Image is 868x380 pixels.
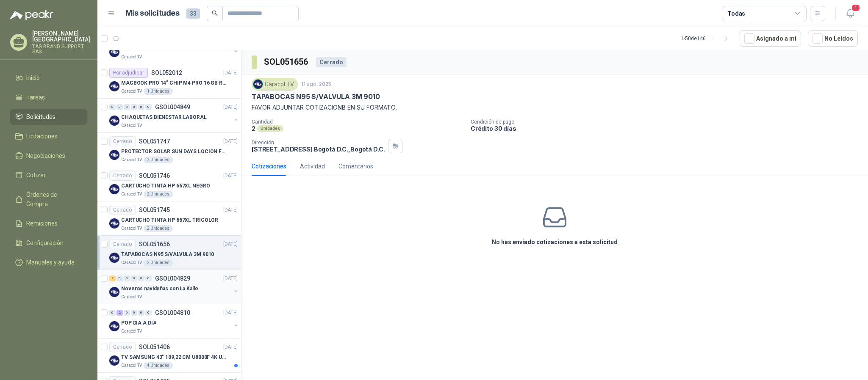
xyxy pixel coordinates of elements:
p: TV SAMSUNG 43" 109,22 CM U8000F 4K UHD [121,353,227,361]
a: CerradoSOL051747[DATE] Company LogoPROTECTOR SOLAR SUN DAYS LOCION FPS 50 CAJA X 24 UNCaracol TV2... [97,133,241,167]
div: 0 [138,310,144,316]
p: [DATE] [223,206,238,214]
img: Company Logo [109,321,119,331]
div: Unidades [257,125,283,132]
div: 0 [116,275,123,281]
p: Caracol TV [121,88,142,95]
div: Cerrado [109,136,136,146]
img: Company Logo [109,218,119,229]
p: POP DIA A DIA [121,319,156,327]
p: Caracol TV [121,362,142,369]
div: 0 [145,104,152,110]
div: 2 Unidades [144,157,173,163]
div: Cerrado [109,205,136,215]
p: TAPABOCAS N95 S/VALVULA 3M 9010 [121,251,214,259]
div: 0 [145,310,152,316]
p: FAVOR ADJUNTAR COTIZACIONB EN SU FORMATO, [252,103,858,112]
span: Inicio [26,73,40,83]
a: Inicio [10,70,87,86]
p: TAPABOCAS N95 S/VALVULA 3M 9010 [252,92,380,101]
p: [DATE] [223,240,238,248]
img: Logo peakr [10,10,53,20]
p: SOL051406 [139,344,170,350]
img: Company Logo [109,253,119,263]
p: Caracol TV [121,54,142,61]
span: 1 [851,4,860,12]
h3: SOL051656 [264,55,309,69]
p: Caracol TV [121,157,142,163]
p: SOL051747 [139,138,170,144]
span: Configuración [26,238,64,248]
p: GSOL004810 [155,310,190,316]
span: Solicitudes [26,112,55,121]
p: [DATE] [223,103,238,111]
a: Licitaciones [10,128,87,144]
p: CHAQUETAS BIENESTAR LABORAL [121,113,207,121]
div: Cerrado [109,239,136,249]
a: Configuración [10,235,87,251]
p: CARTUCHO TINTA HP 667XL NEGRO [121,182,210,190]
div: Caracol TV [252,78,298,91]
p: Caracol TV [121,294,142,300]
p: Caracol TV [121,225,142,232]
a: 0 0 0 0 0 0 GSOL004849[DATE] Company LogoCHAQUETAS BIENESTAR LABORALCaracol TV [109,102,239,129]
p: Caracol TV [121,328,142,335]
p: SOL051746 [139,173,170,179]
div: 0 [138,275,144,281]
img: Company Logo [109,47,119,57]
div: 0 [131,275,137,281]
p: [DATE] [223,172,238,180]
a: Por adjudicarSOL052012[DATE] Company LogoMACBOOK PRO 14" CHIP M4 PRO 16 GB RAM 1TBCaracol TV1 Uni... [97,64,241,99]
div: Por adjudicar [109,68,148,78]
button: 1 [843,6,858,21]
p: SOL052012 [151,70,182,76]
a: Cotizar [10,167,87,183]
div: 1 - 50 de 146 [681,32,733,45]
img: Company Logo [109,287,119,297]
p: [DATE] [223,343,238,351]
a: CerradoSOL051746[DATE] Company LogoCARTUCHO TINTA HP 667XL NEGROCaracol TV2 Unidades [97,167,241,201]
span: search [212,10,218,16]
p: PROTECTOR SOLAR SUN DAYS LOCION FPS 50 CAJA X 24 UN [121,148,227,156]
img: Company Logo [109,116,119,126]
p: Crédito 30 días [471,125,865,132]
p: CARTUCHO TINTA HP 667XL TRICOLOR [121,216,218,224]
p: [DATE] [223,275,238,283]
div: 0 [131,104,137,110]
p: Cantidad [252,119,464,125]
img: Company Logo [109,81,119,91]
span: Licitaciones [26,132,58,141]
div: 0 [124,104,130,110]
p: [STREET_ADDRESS] Bogotá D.C. , Bogotá D.C. [252,146,385,153]
p: Caracol TV [121,191,142,198]
div: Comentarios [338,162,373,171]
div: 0 [124,310,130,316]
p: 11 ago, 2025 [301,80,331,88]
p: Caracol TV [121,259,142,266]
a: CerradoSOL051745[DATE] Company LogoCARTUCHO TINTA HP 667XL TRICOLORCaracol TV2 Unidades [97,201,241,236]
button: Asignado a mi [740,30,801,47]
div: 0 [109,104,116,110]
a: Órdenes de Compra [10,187,87,212]
div: 0 [131,310,137,316]
a: Remisiones [10,215,87,231]
p: SOL051656 [139,241,170,247]
div: 2 [116,310,123,316]
p: Caracol TV [121,122,142,129]
p: MACBOOK PRO 14" CHIP M4 PRO 16 GB RAM 1TB [121,79,227,87]
div: 0 [145,275,152,281]
p: 2 [252,125,255,132]
span: Remisiones [26,219,58,228]
img: Company Logo [109,184,119,194]
div: Cotizaciones [252,162,286,171]
p: Condición de pago [471,119,865,125]
span: Órdenes de Compra [26,190,79,209]
p: [DATE] [223,69,238,77]
a: Tareas [10,89,87,105]
div: 4 Unidades [144,362,173,369]
div: 2 Unidades [144,225,173,232]
p: Novenas navideñas con La Kalle [121,285,198,293]
span: Cotizar [26,171,46,180]
img: Company Logo [109,355,119,366]
a: 2 0 0 0 0 0 GSOL004829[DATE] Company LogoNovenas navideñas con La KalleCaracol TV [109,273,239,300]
